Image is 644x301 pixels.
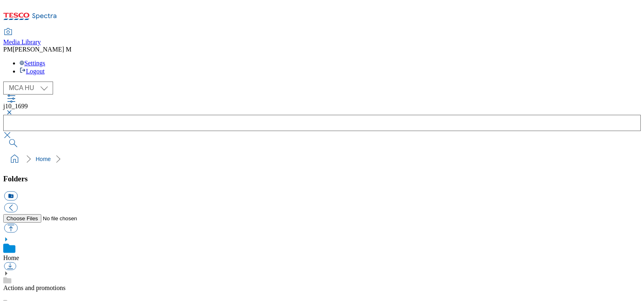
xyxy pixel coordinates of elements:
[13,46,71,53] span: [PERSON_NAME] M
[8,153,21,166] a: home
[3,39,41,45] span: Media Library
[3,46,13,53] span: PM
[3,103,28,110] span: j10_1699
[19,68,45,75] a: Logout
[36,156,51,162] a: Home
[3,254,19,261] a: Home
[3,284,66,291] a: Actions and promotions
[19,60,45,67] a: Settings
[3,151,641,167] nav: breadcrumb
[3,29,41,46] a: Media Library
[3,174,641,183] h3: Folders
